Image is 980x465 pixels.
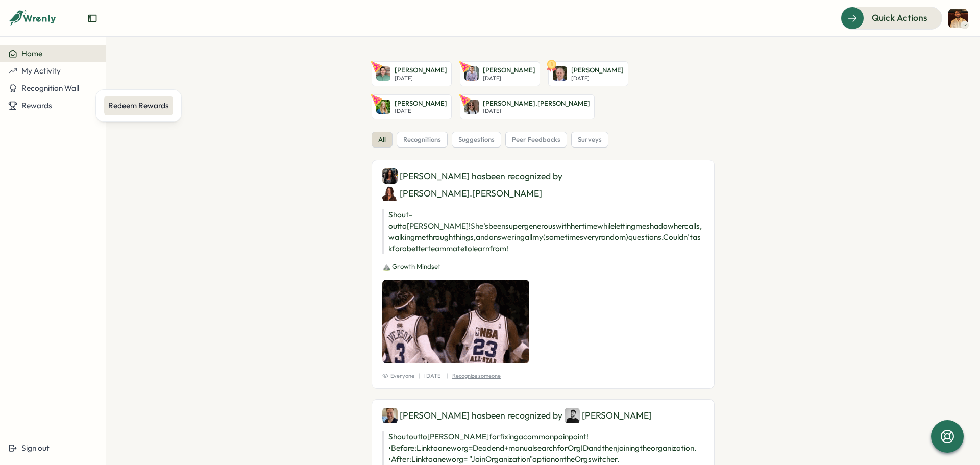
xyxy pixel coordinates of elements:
[565,408,580,423] img: Chirayu Shah
[403,135,441,144] span: recognitions
[483,108,590,114] p: [DATE]
[578,135,602,144] span: surveys
[378,135,386,144] span: all
[21,101,52,110] span: Rewards
[483,99,590,108] p: [PERSON_NAME].[PERSON_NAME]
[382,262,704,272] p: ⛰️ Growth Mindset
[21,48,42,58] span: Home
[464,66,479,81] img: Bronson Bullivant
[382,372,414,380] span: Everyone
[395,75,447,82] p: [DATE]
[571,75,624,82] p: [DATE]
[419,372,420,380] p: |
[841,7,942,29] button: Quick Actions
[395,108,447,114] p: [DATE]
[382,186,542,201] div: [PERSON_NAME].[PERSON_NAME]
[21,443,50,453] span: Sign out
[372,61,452,86] a: Trevor Kirsh[PERSON_NAME][DATE]
[571,66,624,75] p: [PERSON_NAME]
[395,66,447,75] p: [PERSON_NAME]
[551,61,553,68] text: 1
[565,408,652,423] div: [PERSON_NAME]
[872,11,927,25] span: Quick Actions
[376,66,390,81] img: Trevor Kirsh
[512,135,560,144] span: peer feedbacks
[21,83,79,93] span: Recognition Wall
[460,94,595,119] a: stefanie.lash[PERSON_NAME].[PERSON_NAME][DATE]
[21,66,61,76] span: My Activity
[104,96,173,115] a: Redeem Rewards
[382,408,704,423] div: [PERSON_NAME] has been recognized by
[382,168,704,201] div: [PERSON_NAME] has been recognized by
[376,100,390,114] img: Kelly McGillis
[372,94,452,119] a: Kelly McGillis[PERSON_NAME][DATE]
[452,372,501,380] p: Recognize someone
[458,135,495,144] span: suggestions
[382,209,704,254] p: Shout-out to [PERSON_NAME]! She’s been super generous with her time while letting me shadow her c...
[948,9,968,28] img: Manuel Gonzalez
[464,100,479,114] img: stefanie.lash
[483,66,535,75] p: [PERSON_NAME]
[382,280,529,363] img: Recognition Image
[87,13,97,23] button: Expand sidebar
[382,168,398,184] img: Isabelle Karabayinga
[382,186,398,201] img: katie.theriault
[548,61,628,86] a: 1Karl Nicholson[PERSON_NAME][DATE]
[108,100,169,111] div: Redeem Rewards
[395,99,447,108] p: [PERSON_NAME]
[382,408,398,423] img: Chris Waddell
[447,372,448,380] p: |
[424,372,443,380] p: [DATE]
[483,75,535,82] p: [DATE]
[553,66,567,81] img: Karl Nicholson
[460,61,540,86] a: Bronson Bullivant[PERSON_NAME][DATE]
